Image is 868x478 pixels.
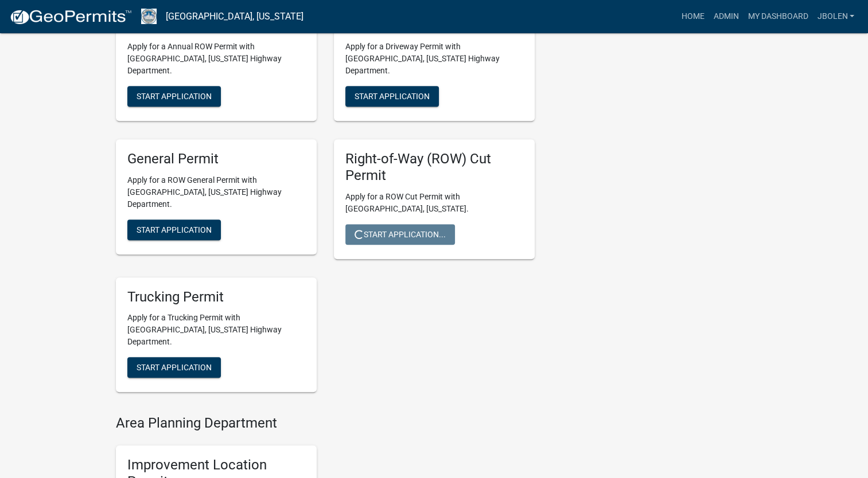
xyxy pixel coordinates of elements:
p: Apply for a ROW Cut Permit with [GEOGRAPHIC_DATA], [US_STATE]. [345,191,523,215]
p: Apply for a ROW General Permit with [GEOGRAPHIC_DATA], [US_STATE] Highway Department. [127,174,305,210]
p: Apply for a Trucking Permit with [GEOGRAPHIC_DATA], [US_STATE] Highway Department. [127,312,305,348]
p: Apply for a Driveway Permit with [GEOGRAPHIC_DATA], [US_STATE] Highway Department. [345,41,523,77]
p: Apply for a Annual ROW Permit with [GEOGRAPHIC_DATA], [US_STATE] Highway Department. [127,41,305,77]
button: Start Application [127,357,221,378]
a: Admin [709,6,743,28]
h5: General Permit [127,151,305,167]
a: [GEOGRAPHIC_DATA], [US_STATE] [166,7,303,26]
button: Start Application... [345,224,455,245]
span: Start Application [137,225,212,234]
a: My Dashboard [743,6,812,28]
h5: Trucking Permit [127,289,305,305]
a: jbolen [812,6,859,28]
a: Home [676,6,709,28]
h5: Right-of-Way (ROW) Cut Permit [345,151,523,184]
h4: Area Planning Department [116,415,535,432]
button: Start Application [127,220,221,240]
span: Start Application [137,363,212,372]
span: Start Application... [355,229,446,238]
span: Start Application [355,92,430,101]
button: Start Application [127,86,221,107]
img: Vigo County, Indiana [141,9,157,24]
button: Start Application [345,86,439,107]
span: Start Application [137,92,212,101]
